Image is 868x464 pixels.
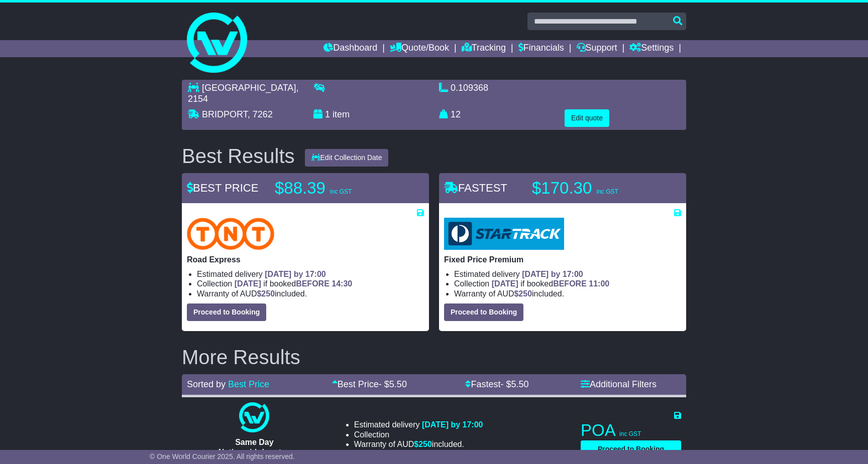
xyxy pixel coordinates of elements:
span: BRIDPORT [202,109,248,119]
span: if booked [235,279,352,288]
span: Sorted by [187,379,226,389]
img: One World Courier: Same Day Nationwide(quotes take 0.5-1 hour) [239,402,269,432]
li: Collection [454,279,681,288]
span: inc GST [330,188,352,195]
span: © One World Courier 2025. All rights reserved. [150,452,295,460]
button: Proceed to Booking [444,303,523,321]
span: [DATE] by 17:00 [265,270,326,278]
a: Settings [629,40,674,57]
span: [DATE] [235,279,261,288]
span: 250 [518,289,532,298]
a: Tracking [462,40,506,57]
span: 5.50 [389,379,407,389]
span: $ [257,289,275,298]
img: StarTrack: Fixed Price Premium [444,218,564,250]
button: Edit Collection Date [305,149,389,167]
a: Best Price- $5.50 [332,379,407,389]
p: POA [581,420,681,440]
span: $ [414,440,432,448]
p: $170.30 [532,178,658,198]
span: BEFORE [296,279,330,288]
span: 14:30 [332,279,352,288]
a: Best Price [228,379,269,389]
span: [DATE] by 17:00 [522,270,583,278]
li: Warranty of AUD included. [197,289,424,298]
img: TNT Domestic: Road Express [187,218,274,250]
span: 250 [418,440,432,448]
span: , 2154 [188,83,298,104]
span: 0.109368 [451,83,488,93]
button: Proceed to Booking [581,440,681,458]
li: Collection [197,279,424,288]
span: BEFORE [553,279,587,288]
span: if booked [492,279,609,288]
a: Quote/Book [390,40,449,57]
p: $88.39 [275,178,400,198]
span: 12 [451,109,461,119]
button: Edit quote [565,109,609,127]
p: Fixed Price Premium [444,255,681,264]
span: inc GST [619,430,641,437]
li: Warranty of AUD included. [354,439,483,449]
li: Collection [354,430,483,439]
li: Warranty of AUD included. [454,289,681,298]
a: Support [577,40,617,57]
span: [DATE] [492,279,518,288]
span: 250 [261,289,275,298]
p: Road Express [187,255,424,264]
span: inc GST [596,188,618,195]
span: - $ [500,379,528,389]
a: Financials [518,40,564,57]
span: item [333,109,350,119]
a: Dashboard [323,40,377,57]
span: 5.50 [511,379,529,389]
span: 1 [325,109,330,119]
h2: More Results [182,346,686,368]
span: BEST PRICE [187,182,258,194]
a: Fastest- $5.50 [465,379,528,389]
span: [GEOGRAPHIC_DATA] [202,83,296,93]
span: , 7262 [248,109,273,119]
a: Additional Filters [581,379,657,389]
button: Proceed to Booking [187,303,266,321]
li: Estimated delivery [354,420,483,429]
span: - $ [379,379,407,389]
span: [DATE] by 17:00 [422,420,483,429]
span: $ [514,289,532,298]
li: Estimated delivery [197,269,424,279]
div: Best Results [177,145,300,167]
li: Estimated delivery [454,269,681,279]
span: 11:00 [589,279,609,288]
span: FASTEST [444,182,507,194]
